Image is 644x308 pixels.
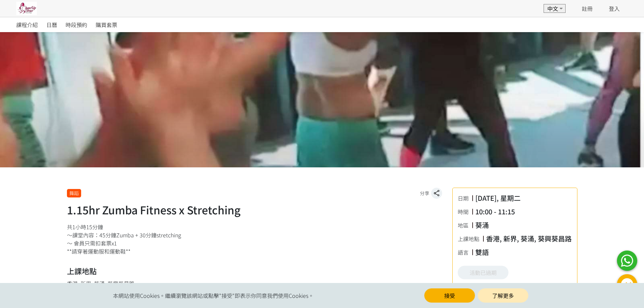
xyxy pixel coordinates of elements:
[609,4,620,13] a: 登入
[475,220,489,230] div: 葵涌
[458,248,472,256] div: 語言
[424,288,475,303] button: 接受
[66,17,87,32] a: 時段預約
[67,189,81,197] div: 舞蹈
[67,279,442,287] div: 香港, 新界, 葵涌, 葵興葵昌路
[478,288,528,303] a: 了解更多
[113,291,314,300] span: 本網站使用Cookies。繼續瀏覽該網站或點擊"接受"即表示你同意我們使用Cookies。
[67,202,442,218] h1: 1.15hr Zumba Fitness x Stretching
[67,265,442,277] h2: 上課地點
[46,17,57,32] a: 日曆
[458,266,508,279] a: 活動已過期
[458,235,483,243] div: 上課地點
[475,247,489,257] div: 雙語
[16,2,37,15] img: pwrjsa6bwyY3YIpa3AKFwK20yMmKifvYlaMXwTp1.jpg
[458,194,472,202] div: 日期
[16,21,38,29] span: 課程介紹
[582,4,593,13] a: 註冊
[458,208,472,216] div: 時間
[96,17,117,32] a: 購買套票
[67,223,442,255] div: 共1小時15分鐘 ～課堂內容：45分鐘Zumba + 30分鐘stretching ～ 會員只需扣套票x1 **請穿著運動服和運動鞋**
[475,193,521,203] div: [DATE], 星期二
[66,21,87,29] span: 時段預約
[96,21,117,29] span: 購買套票
[475,207,515,217] div: 10:00 - 11:15
[458,221,472,229] div: 地區
[420,190,429,197] span: 分享
[46,21,57,29] span: 日曆
[486,234,572,244] div: 香港, 新界, 葵涌, 葵興葵昌路
[16,17,38,32] a: 課程介紹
